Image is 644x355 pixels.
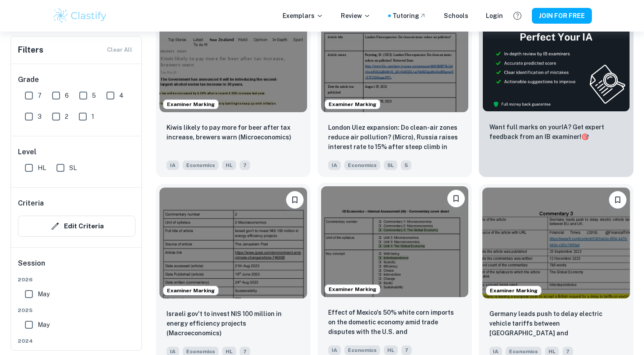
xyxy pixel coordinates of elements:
[166,309,300,338] p: Israeli gov't to invest NIS 100 million in energy efficiency projects (Macroeconomics)
[609,191,626,209] button: Please log in to bookmark exemplars
[482,2,630,112] img: Thumbnail
[65,112,68,121] span: 2
[18,258,135,276] h6: Session
[159,188,307,298] img: Economics IA example thumbnail: Israeli gov't to invest NIS 100 million
[482,188,630,298] img: Economics IA example thumbnail: Germany leads push to delay electric veh
[510,8,525,23] button: Help and Feedback
[38,289,50,299] span: May
[18,306,135,314] span: 2025
[486,287,541,295] span: Examiner Marking
[328,160,341,170] span: IA
[384,345,398,355] span: HL
[163,100,218,108] span: Examiner Marking
[65,91,69,100] span: 6
[321,186,469,297] img: Economics IA example thumbnail: Effect of Mexico's 50% white corn import
[163,287,218,295] span: Examiner Marking
[166,123,300,142] p: Kiwis likely to pay more for beer after tax increase, brewers warn (Microeconomics)
[92,91,96,100] span: 5
[532,8,592,24] button: JOIN FOR FREE
[447,190,465,207] button: Please log in to bookmark exemplars
[92,112,94,121] span: 1
[183,160,219,170] span: Economics
[344,345,380,355] span: Economics
[38,112,42,121] span: 3
[18,198,44,209] h6: Criteria
[325,285,380,293] span: Examiner Marking
[489,309,623,339] p: Germany leads push to delay electric vehicle tariffs between EU and UK (Global economy)
[401,160,411,170] span: 5
[341,11,371,21] p: Review
[393,11,426,21] a: Tutoring
[18,216,135,237] button: Edit Criteria
[38,91,42,100] span: 7
[119,91,124,100] span: 4
[328,345,341,355] span: IA
[384,160,397,170] span: SL
[283,11,323,21] p: Exemplars
[52,7,108,25] img: Clastify logo
[321,2,469,112] img: Economics IA example thumbnail: London Ulez expansion: Do clean-air zone
[344,160,380,170] span: Economics
[581,133,589,140] span: 🎯
[18,147,135,157] h6: Level
[159,2,307,112] img: Economics IA example thumbnail: Kiwis likely to pay more for beer after
[489,122,623,142] p: Want full marks on your IA ? Get expert feedback from an IB examiner!
[18,44,43,56] h6: Filters
[38,163,46,173] span: HL
[401,345,412,355] span: 7
[286,191,304,209] button: Please log in to bookmark exemplars
[486,11,503,21] a: Login
[222,160,236,170] span: HL
[328,123,462,153] p: London Ulez expansion: Do clean-air zones reduce air pollution? (Micro), Russia raises interest r...
[18,75,135,85] h6: Grade
[240,160,250,170] span: 7
[69,163,77,173] span: SL
[444,11,468,21] a: Schools
[325,100,380,108] span: Examiner Marking
[38,320,50,330] span: May
[18,276,135,284] span: 2026
[166,160,179,170] span: IA
[18,337,135,345] span: 2024
[328,308,462,337] p: Effect of Mexico's 50% white corn imports on the domestic economy amid trade disputes with the U....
